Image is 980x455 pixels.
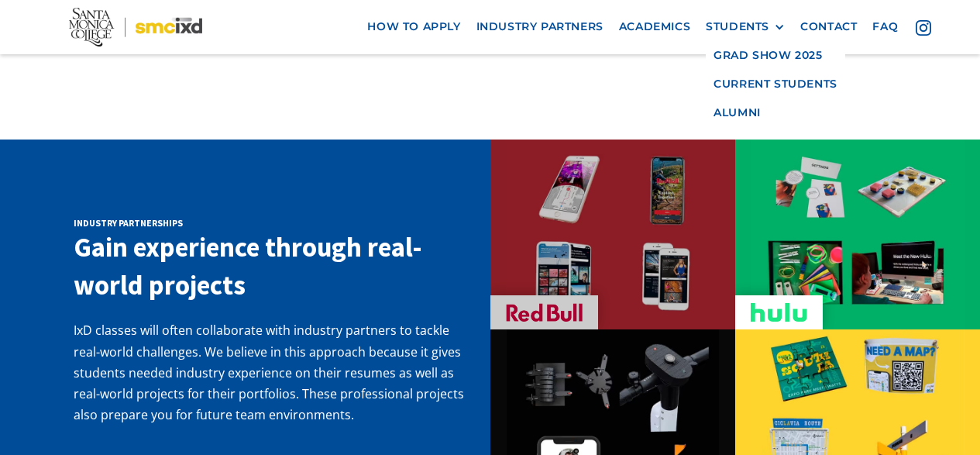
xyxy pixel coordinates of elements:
img: Santa Monica College - SMC IxD logo [69,7,203,47]
h2: Industry Partnerships [74,217,467,229]
p: IxD classes will often collaborate with industry partners to tackle real-world challenges. We bel... [74,320,467,426]
a: Academics [611,12,698,41]
div: STUDENTS [706,20,769,33]
img: icon - instagram [916,19,931,35]
a: Alumni [706,98,845,127]
h3: Gain experience through real-world projects [74,229,467,305]
a: how to apply [359,12,468,41]
a: faq [865,12,906,41]
a: contact [793,12,865,41]
a: Current Students [706,70,845,98]
nav: STUDENTS [706,41,845,126]
a: industry partners [469,12,611,41]
div: STUDENTS [706,20,785,33]
a: GRAD SHOW 2025 [706,41,845,70]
